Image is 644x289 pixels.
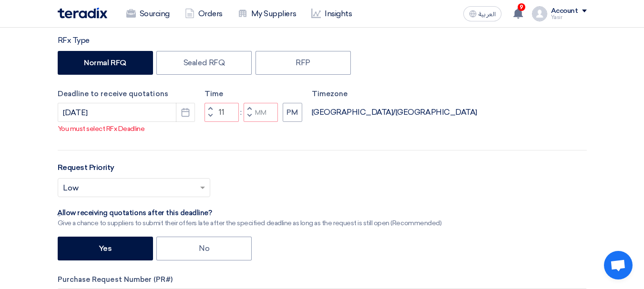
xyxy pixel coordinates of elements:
p: You must select RFx Deadline [58,124,587,134]
label: Purchase Request Number (PR#) [58,274,587,285]
button: العربية [463,6,501,21]
label: No [156,237,252,260]
div: Open chat [604,251,633,279]
a: Sourcing [119,3,177,24]
button: PM [283,103,302,122]
label: RFP [256,51,351,75]
input: Hours [204,103,239,122]
a: My Suppliers [230,3,304,24]
label: Timezone [312,89,477,100]
label: Request Priority [58,162,114,173]
label: Time [204,89,302,100]
div: : [239,107,244,118]
div: Account [551,7,578,15]
label: Deadline to receive quotations [58,89,195,100]
span: العربية [479,11,496,18]
label: Sealed RFQ [156,51,252,75]
a: Orders [177,3,230,24]
label: Yes [58,237,153,260]
img: Teradix logo [58,8,107,19]
input: Minutes [244,103,278,122]
div: RFx Type [58,35,587,46]
input: yyyy-mm-dd [58,103,195,122]
span: 9 [518,3,525,11]
div: [GEOGRAPHIC_DATA]/[GEOGRAPHIC_DATA] [312,107,477,118]
div: Yasir [551,15,587,20]
div: Give a chance to suppliers to submit their offers late after the specified deadline as long as th... [58,218,442,228]
img: profile_test.png [532,6,547,21]
label: Normal RFQ [58,51,153,75]
a: Insights [304,3,359,24]
div: ِAllow receiving quotations after this deadline? [58,209,442,218]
